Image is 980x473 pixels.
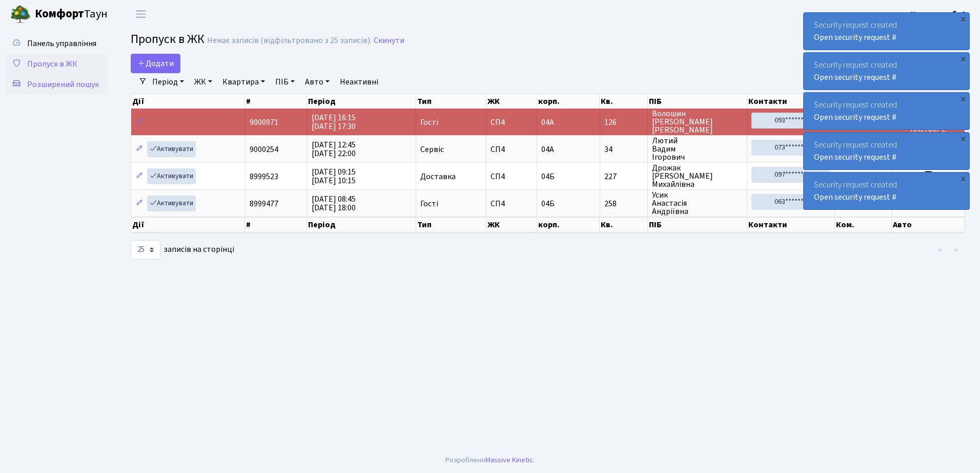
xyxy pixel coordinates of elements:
select: записів на сторінці [131,240,160,260]
span: СП4 [491,200,533,208]
span: 04А [541,144,554,155]
th: ЖК [486,217,537,232]
a: Massive Kinetic [485,455,533,465]
div: Security request created [804,13,969,50]
th: корп. [537,94,600,109]
span: Сервіс [420,145,444,154]
a: Розширений пошук [5,74,108,95]
div: × [958,94,968,104]
span: Доставка [420,173,456,181]
b: Консьєрж б. 4. [911,9,968,20]
span: Розширений пошук [27,79,99,90]
span: Панель управління [27,38,96,49]
a: Авто [301,73,334,91]
span: Додати [137,58,174,69]
th: корп. [537,217,600,232]
th: ПІБ [648,94,747,109]
span: Пропуск в ЖК [131,30,205,48]
th: # [245,94,307,109]
a: Активувати [147,196,196,211]
img: logo.png [10,4,31,25]
span: СП4 [491,173,533,181]
div: Security request created [804,133,969,169]
a: Пропуск в ЖК [5,54,108,74]
a: Додати [131,54,180,73]
span: 8999477 [250,198,278,209]
a: Період [148,73,188,91]
span: 258 [604,200,644,208]
a: Консьєрж б. 4. [911,8,968,20]
th: ПІБ [648,217,747,232]
span: [DATE] 09:15 [DATE] 10:15 [312,166,356,186]
label: записів на сторінці [131,240,234,260]
a: Активувати [147,141,196,157]
div: Розроблено . [445,455,535,466]
span: Усик Анастасія Андріївна [652,191,743,216]
div: Security request created [804,173,969,209]
th: Період [307,217,416,232]
span: 9000971 [250,117,278,128]
span: 8999523 [250,171,278,182]
a: Open security request # [814,152,896,163]
th: Контакти [747,94,835,109]
div: Немає записів (відфільтровано з 25 записів). [207,36,372,46]
a: ПІБ [271,73,299,91]
a: ЖК [190,73,216,91]
th: Ком. [835,217,892,232]
div: × [958,14,968,24]
th: Період [307,94,416,109]
a: Open security request # [814,32,896,43]
span: 34 [604,145,644,154]
span: [DATE] 16:15 [DATE] 17:30 [312,112,356,132]
th: ЖК [486,94,537,109]
a: Квартира [218,73,269,91]
span: 126 [604,118,644,126]
th: Кв. [600,217,648,232]
th: Тип [416,94,486,109]
a: Скинути [374,36,404,46]
th: Авто [892,217,965,232]
b: Комфорт [35,6,84,22]
div: Security request created [804,53,969,90]
span: 04Б [541,198,555,209]
a: Активувати [147,168,196,184]
span: 04А [541,117,554,128]
th: Дії [131,94,245,109]
span: Гості [420,200,438,208]
div: × [958,174,968,184]
span: СП4 [491,118,533,126]
span: Лютий Вадим Ігорович [652,137,743,161]
a: Неактивні [336,73,382,91]
span: [DATE] 08:45 [DATE] 18:00 [312,193,356,213]
span: 04Б [541,171,555,182]
th: # [245,217,307,232]
a: Панель управління [5,33,108,54]
span: [DATE] 12:45 [DATE] 22:00 [312,139,356,159]
a: Open security request # [814,72,896,83]
div: Security request created [804,93,969,130]
th: Тип [416,217,486,232]
span: Пропуск в ЖК [27,58,77,70]
span: 227 [604,173,644,181]
span: Гості [420,118,438,126]
th: Контакти [747,217,835,232]
span: Волошин [PERSON_NAME] [PERSON_NAME] [652,110,743,134]
div: × [958,134,968,144]
span: Дрожак [PERSON_NAME] Михайлівна [652,164,743,188]
span: СП4 [491,145,533,154]
span: Таун [35,6,108,23]
div: × [958,54,968,64]
span: 9000254 [250,144,278,155]
a: Open security request # [814,191,896,203]
th: Дії [131,217,245,232]
a: Open security request # [814,112,896,123]
button: Переключити навігацію [128,6,154,23]
th: Кв. [600,94,648,109]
